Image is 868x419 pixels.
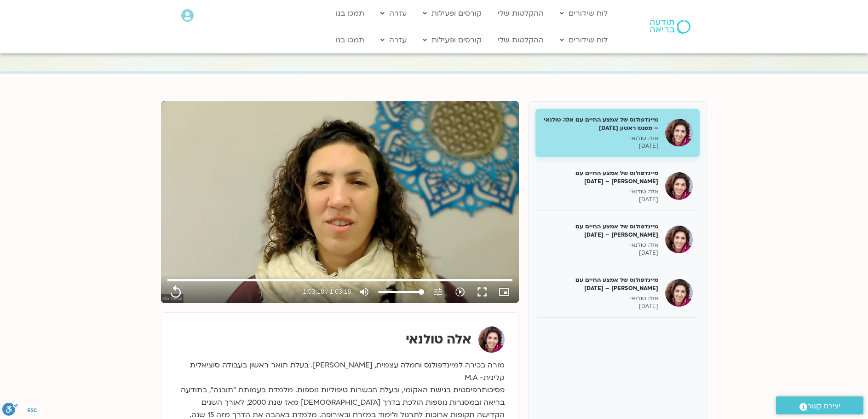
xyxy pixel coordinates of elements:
[542,196,658,204] p: [DATE]
[776,396,863,414] a: יצירת קשר
[493,5,548,22] a: ההקלטות שלי
[542,241,658,249] p: אלה טולנאי
[542,116,658,132] h5: מיינדפולנס של אמצע החיים עם אלה טולנאי – מפגש ראשון [DATE]
[665,279,693,307] img: מיינדפולנס של אמצע החיים עם אלה טולנאי – 07/04/25
[665,226,693,253] img: מיינדפולנס של אמצע החיים עם אלה טולנאי – 24/03/25
[542,303,658,310] p: [DATE]
[478,326,505,353] img: אלה טולנאי
[376,31,411,49] a: עזרה
[542,249,658,257] p: [DATE]
[542,222,658,239] h5: מיינדפולנס של אמצע החיים עם [PERSON_NAME] – [DATE]
[542,142,658,150] p: [DATE]
[418,5,486,22] a: קורסים ופעילות
[650,20,690,34] img: תודעה בריאה
[542,188,658,196] p: אלה טולנאי
[555,5,612,22] a: לוח שידורים
[331,5,369,22] a: תמכו בנו
[665,172,693,200] img: מיינדפולנס של אמצע החיים עם אלה טולנאי – 17/03/25
[807,400,840,413] span: יצירת קשר
[665,119,693,146] img: מיינדפולנס של אמצע החיים עם אלה טולנאי – מפגש ראשון 10/03/25
[331,31,369,49] a: תמכו בנו
[542,295,658,303] p: אלה טולנאי
[555,31,612,49] a: לוח שידורים
[406,331,471,348] strong: אלה טולנאי
[418,31,486,49] a: קורסים ופעילות
[542,276,658,292] h5: מיינדפולנס של אמצע החיים עם [PERSON_NAME] – [DATE]
[376,5,411,22] a: עזרה
[493,31,548,49] a: ההקלטות שלי
[542,169,658,186] h5: מיינדפולנס של אמצע החיים עם [PERSON_NAME] – [DATE]
[542,134,658,142] p: אלה טולנאי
